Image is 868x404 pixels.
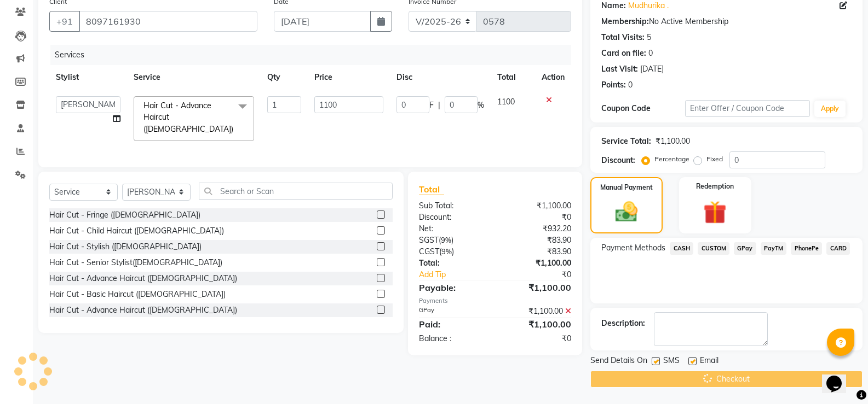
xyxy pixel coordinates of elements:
div: 0 [648,48,653,59]
div: ₹1,100.00 [495,306,579,317]
div: ₹83.90 [495,235,579,246]
label: Manual Payment [600,183,653,192]
iframe: chat widget [822,360,857,393]
span: 1100 [497,97,515,107]
a: Add Tip [411,269,509,280]
div: Last Visit: [601,63,638,75]
div: GPay [411,306,495,317]
button: +91 [49,11,80,32]
div: Coupon Code [601,103,685,114]
th: Action [535,65,571,90]
div: Balance : [411,333,495,344]
span: Payment Methods [601,242,665,254]
div: Discount: [601,155,635,166]
span: CGST [419,247,439,256]
th: Stylist [49,65,127,90]
div: Hair Cut - Senior Stylist([DEMOGRAPHIC_DATA]) [49,257,222,268]
span: F [429,99,434,111]
span: 9% [441,247,452,256]
span: CUSTOM [698,242,729,255]
div: ₹1,100.00 [495,281,579,294]
span: SMS [663,355,680,368]
div: Service Total: [601,136,651,147]
th: Price [308,65,389,90]
div: ₹1,100.00 [495,257,579,269]
div: ( ) [411,235,495,246]
th: Disc [390,65,491,90]
div: No Active Membership [601,16,852,27]
span: 9% [441,236,451,244]
div: ₹1,100.00 [495,200,579,212]
img: _cash.svg [608,199,645,225]
span: Send Details On [590,355,647,368]
div: [DATE] [640,63,664,75]
th: Total [491,65,536,90]
label: Redemption [696,181,734,191]
label: Fixed [706,154,723,164]
div: Discount: [411,212,495,223]
div: ₹1,100.00 [495,318,579,331]
th: Service [127,65,261,90]
div: Payable: [411,281,495,294]
div: Membership: [601,16,649,27]
span: Total [419,184,444,195]
label: Percentage [654,154,689,164]
div: ( ) [411,246,495,257]
div: Total Visits: [601,32,645,43]
div: Paid: [411,318,495,331]
div: Net: [411,223,495,235]
div: ₹0 [495,212,579,223]
span: PayTM [761,242,787,255]
span: CASH [670,242,693,255]
span: Hair Cut - Advance Haircut ([DEMOGRAPHIC_DATA]) [143,101,233,134]
div: Description: [601,318,645,329]
div: Services [50,45,579,65]
div: Total: [411,257,495,269]
span: GPay [734,242,756,255]
span: | [438,99,440,111]
div: ₹1,100.00 [656,136,690,147]
div: Sub Total: [411,200,495,212]
div: ₹0 [495,333,579,344]
span: % [478,99,484,111]
div: Hair Cut - Child Haircut ([DEMOGRAPHIC_DATA]) [49,225,224,237]
div: ₹0 [509,269,579,280]
span: SGST [419,235,439,245]
span: Email [700,355,718,368]
input: Search by Name/Mobile/Email/Code [79,11,257,32]
div: Hair Cut - Fringe ([DEMOGRAPHIC_DATA]) [49,209,200,221]
button: Apply [814,101,846,117]
input: Enter Offer / Coupon Code [685,100,810,117]
div: Hair Cut - Basic Haircut ([DEMOGRAPHIC_DATA]) [49,289,226,300]
th: Qty [261,65,308,90]
div: ₹83.90 [495,246,579,257]
div: ₹932.20 [495,223,579,235]
div: Hair Cut - Stylish ([DEMOGRAPHIC_DATA]) [49,241,202,253]
span: PhonePe [791,242,822,255]
div: 0 [628,79,633,91]
input: Search or Scan [199,183,393,200]
div: Payments [419,296,571,306]
div: Card on file: [601,48,646,59]
a: x [233,124,238,134]
div: Hair Cut - Advance Haircut ([DEMOGRAPHIC_DATA]) [49,273,237,284]
div: Hair Cut - Advance Haircut ([DEMOGRAPHIC_DATA]) [49,305,237,316]
img: _gift.svg [696,198,734,227]
span: CARD [826,242,850,255]
div: Points: [601,79,626,91]
div: 5 [647,32,651,43]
